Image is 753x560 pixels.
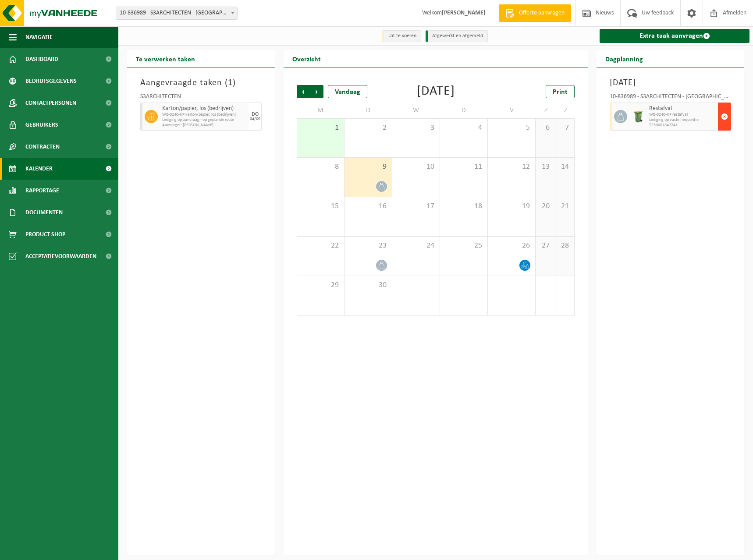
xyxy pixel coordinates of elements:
span: Gebruikers [25,114,58,136]
span: 24 [397,241,435,251]
span: 10-836989 - S3ARCHITECTEN - MECHELEN [116,7,238,20]
span: Kalender [25,158,53,180]
span: 7 [560,123,570,133]
div: Vandaag [328,85,367,98]
span: 1 [228,78,233,87]
span: Karton/papier, los (bedrijven) [162,105,246,112]
span: Bedrijfsgegevens [25,70,77,92]
h3: [DATE] [610,76,731,89]
span: 11 [444,162,483,172]
span: Lediging op vaste frequentie [649,117,716,123]
span: Contactpersonen [25,92,76,114]
span: 4 [444,123,483,133]
span: Navigatie [25,26,53,48]
span: Documenten [25,202,63,223]
span: 28 [560,241,570,251]
span: 22 [302,241,340,251]
span: Restafval [649,105,716,112]
span: 23 [349,241,387,251]
span: Product Shop [25,223,65,245]
span: 10-836989 - S3ARCHITECTEN - MECHELEN [116,7,237,19]
img: WB-0240-HPE-GN-50 [632,110,645,123]
span: Offerte aanvragen [517,9,567,18]
td: D [440,103,488,118]
a: Offerte aanvragen [499,4,571,22]
span: 6 [540,123,550,133]
div: S3ARCHITECTEN [140,94,262,103]
span: 13 [540,162,550,172]
span: Aanvrager: [PERSON_NAME] [162,123,246,128]
span: 21 [560,202,570,211]
h3: Aangevraagde taken ( ) [140,76,262,89]
span: 12 [492,162,531,172]
span: Print [553,89,568,96]
span: 10 [397,162,435,172]
span: Lediging op aanvraag - op geplande route [162,117,246,123]
span: 17 [397,202,435,211]
span: 16 [349,202,387,211]
strong: [PERSON_NAME] [442,10,486,16]
span: 29 [302,280,340,290]
td: Z [555,103,575,118]
div: DO [252,112,259,117]
a: Extra taak aanvragen [600,29,749,43]
span: Vorige [297,85,310,98]
span: 9 [349,162,387,172]
div: [DATE] [417,85,455,98]
h2: Dagplanning [597,50,652,67]
span: 14 [560,162,570,172]
td: Z [536,103,555,118]
span: 1 [302,123,340,133]
span: WB-0240-HP karton/papier, los (bedrijven) [162,112,246,117]
td: M [297,103,345,118]
span: 19 [492,202,531,211]
li: Uit te voeren [382,30,421,42]
span: Contracten [25,136,60,158]
span: Dashboard [25,48,58,70]
span: 2 [349,123,387,133]
a: Print [546,85,575,98]
div: 10-836989 - S3ARCHITECTEN - [GEOGRAPHIC_DATA] [610,94,731,103]
td: D [345,103,392,118]
span: Acceptatievoorwaarden [25,245,96,267]
li: Afgewerkt en afgemeld [426,30,488,42]
span: 26 [492,241,531,251]
span: T250001847241 [649,123,716,128]
span: 5 [492,123,531,133]
td: V [488,103,536,118]
span: 3 [397,123,435,133]
td: W [392,103,440,118]
span: Rapportage [25,180,59,202]
span: 8 [302,162,340,172]
div: 04/09 [250,117,260,121]
h2: Overzicht [284,50,330,67]
span: 18 [444,202,483,211]
span: 20 [540,202,550,211]
span: Volgende [310,85,323,98]
span: 27 [540,241,550,251]
span: 25 [444,241,483,251]
span: 15 [302,202,340,211]
span: 30 [349,280,387,290]
h2: Te verwerken taken [127,50,204,67]
span: WB-0240-HP restafval [649,112,716,117]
